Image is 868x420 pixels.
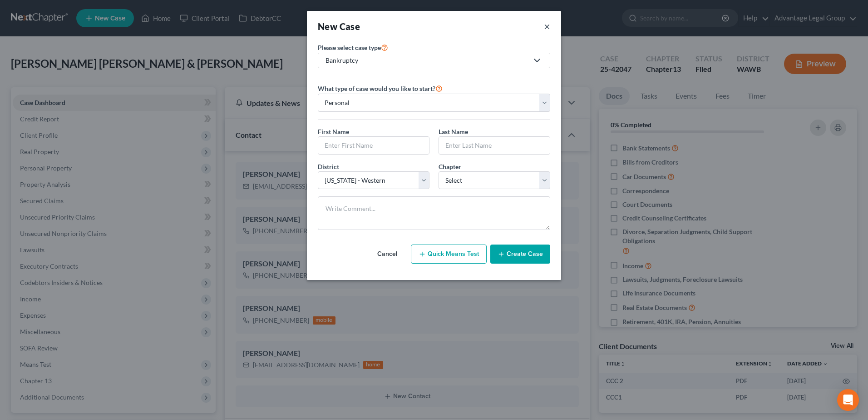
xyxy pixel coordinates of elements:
button: Create Case [490,245,550,264]
span: Chapter [439,163,461,170]
strong: New Case [318,21,360,32]
span: Please select case type [318,44,381,51]
span: Last Name [439,128,468,135]
button: Cancel [367,245,407,263]
div: Bankruptcy [325,56,528,65]
label: What type of case would you like to start? [318,83,443,94]
div: Open Intercom Messenger [837,389,859,411]
span: First Name [318,128,349,135]
button: Quick Means Test [411,245,487,264]
span: District [318,163,339,170]
button: × [544,20,550,33]
input: Enter Last Name [439,137,550,154]
input: Enter First Name [318,137,429,154]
